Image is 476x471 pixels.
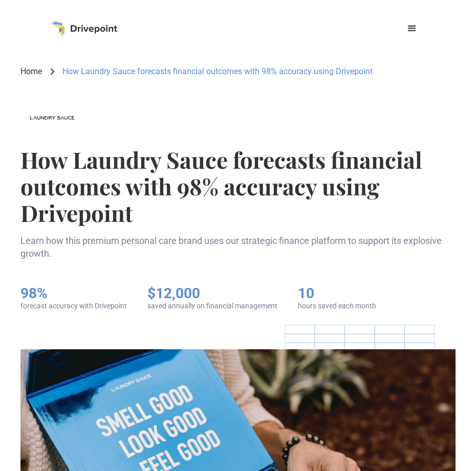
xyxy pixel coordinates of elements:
h1: How Laundry Sauce forecasts financial outcomes with 98% accuracy using Drivepoint [20,146,456,226]
a: home [52,21,117,36]
p: Learn how this premium personal care brand uses our strategic finance platform to support its exp... [20,234,456,260]
h5: $12,000 [147,285,277,302]
h5: 10 [298,285,376,302]
div: menu [400,16,424,41]
a: Home [20,66,42,77]
div: forecast accuracy with Drivepoint [20,302,127,310]
div: How Laundry Sauce forecasts financial outcomes with 98% accuracy using Drivepoint [62,66,373,77]
div: hours saved each month [298,302,376,310]
div: saved annually on financial management [147,302,277,310]
h5: 98% [20,285,127,302]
